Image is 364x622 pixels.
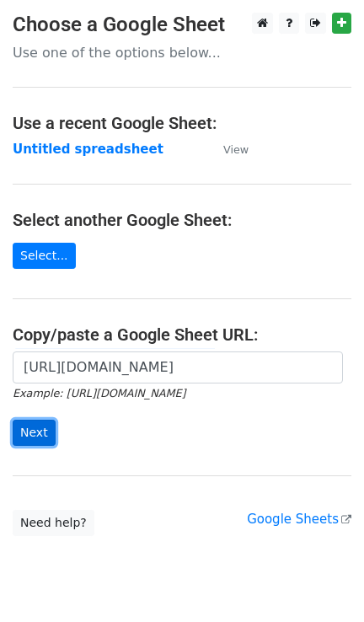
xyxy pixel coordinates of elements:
a: Untitled spreadsheet [13,142,163,157]
h4: Select another Google Sheet: [13,210,351,230]
h3: Choose a Google Sheet [13,13,351,37]
small: View [223,143,249,156]
small: Example: [URL][DOMAIN_NAME] [13,387,185,399]
p: Use one of the options below... [13,44,351,62]
a: Select... [13,243,76,269]
input: Paste your Google Sheet URL here [13,351,343,383]
a: Google Sheets [247,512,351,527]
h4: Copy/paste a Google Sheet URL: [13,324,351,345]
input: Next [13,420,56,446]
a: Need help? [13,510,94,536]
h4: Use a recent Google Sheet: [13,113,351,133]
a: View [206,142,249,157]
